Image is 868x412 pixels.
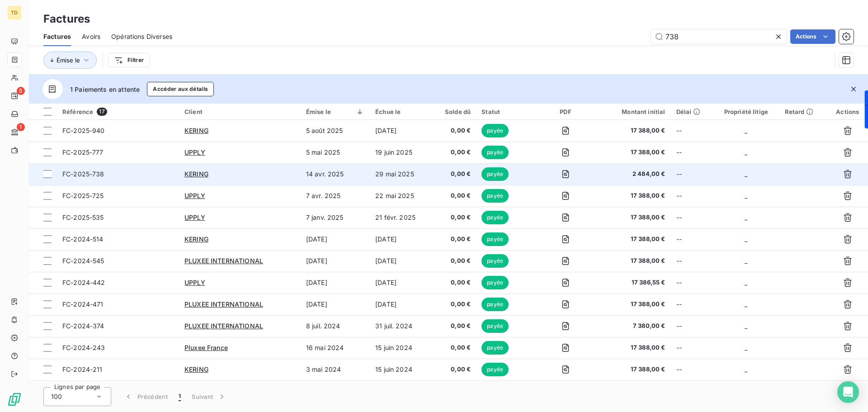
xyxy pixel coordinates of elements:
span: KERING [184,365,208,373]
span: 2 484,00 € [598,170,665,179]
span: FC-2024-211 [62,365,103,373]
span: 17 388,00 € [598,365,665,374]
span: 0,00 € [437,126,471,135]
div: Montant initial [598,108,665,115]
span: 0,00 € [437,191,471,200]
span: 17 388,00 € [598,191,665,200]
span: 0,00 € [437,278,471,287]
span: payée [481,341,509,355]
span: _ [745,148,747,156]
td: [DATE] [301,228,370,250]
span: 0,00 € [437,322,471,331]
td: [DATE] [370,228,432,250]
td: [DATE] [370,294,432,315]
span: Opérations Diverses [111,32,172,41]
span: _ [745,192,747,199]
span: _ [745,344,747,351]
span: payée [481,276,509,289]
span: FC-2024-514 [62,235,104,243]
button: Émise le [43,52,97,69]
td: 14 avr. 2025 [301,163,370,185]
span: FC-2025-777 [62,148,104,156]
span: 0,00 € [437,170,471,179]
span: FC-2025-535 [62,213,104,221]
div: Client [184,108,295,115]
td: [DATE] [370,120,432,142]
span: KERING [184,235,208,243]
span: FC-2024-442 [62,279,105,286]
span: UPPLY [184,279,205,286]
span: 0,00 € [437,300,471,309]
span: UPPLY [184,192,205,199]
span: 0,00 € [437,365,471,374]
span: 17 [97,108,107,116]
td: -- [671,228,713,250]
span: 7 380,00 € [598,322,665,331]
td: 15 juin 2024 [370,337,432,359]
td: 29 mai 2025 [370,163,432,185]
span: 17 388,00 € [598,126,665,135]
span: payée [481,146,509,159]
span: _ [745,257,747,265]
span: _ [745,322,747,330]
span: _ [745,213,747,221]
span: _ [745,279,747,286]
input: Rechercher [651,29,787,44]
div: Propriété litige [718,108,774,115]
span: payée [481,232,509,246]
td: 15 avr. 2024 [370,380,432,402]
td: -- [671,185,713,207]
span: payée [481,189,509,203]
span: UPPLY [184,213,205,221]
td: -- [671,380,713,402]
td: 3 mai 2024 [301,359,370,380]
span: 0,00 € [437,235,471,244]
span: 0,00 € [437,343,471,352]
span: UPPLY [184,148,205,156]
span: KERING [184,127,208,134]
span: 17 388,00 € [598,235,665,244]
td: -- [671,272,713,294]
div: TD [7,5,22,20]
td: [DATE] [370,250,432,272]
span: 100 [51,392,62,401]
div: Retard [785,108,822,115]
span: payée [481,363,509,376]
span: FC-2024-471 [62,300,104,308]
span: 17 388,00 € [598,343,665,352]
span: 17 388,00 € [598,256,665,265]
span: 1 Paiements en attente [70,85,140,94]
button: 1 [173,387,186,406]
div: Solde dû [437,108,471,115]
span: 0,00 € [437,148,471,157]
span: FC-2024-374 [62,322,104,330]
span: FC-2025-725 [62,192,104,199]
span: 17 388,00 € [598,300,665,309]
button: Accéder aux détails [147,82,214,96]
h3: Factures [43,11,90,27]
td: 7 janv. 2025 [301,207,370,228]
td: 7 mars 2024 [301,380,370,402]
td: [DATE] [301,272,370,294]
td: -- [671,142,713,163]
td: -- [671,337,713,359]
div: Émise le [306,108,364,115]
span: Référence [62,108,93,115]
button: Suivant [186,387,232,406]
td: 5 août 2025 [301,120,370,142]
span: 17 388,00 € [598,213,665,222]
span: Avoirs [82,32,100,41]
div: Échue le [375,108,426,115]
span: Factures [43,32,71,41]
button: Actions [790,29,835,44]
span: _ [745,127,747,134]
td: -- [671,315,713,337]
td: 19 juin 2025 [370,142,432,163]
td: [DATE] [370,272,432,294]
span: payée [481,124,509,137]
td: [DATE] [301,294,370,315]
span: _ [745,300,747,308]
span: payée [481,254,509,268]
span: _ [745,235,747,243]
td: -- [671,207,713,228]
